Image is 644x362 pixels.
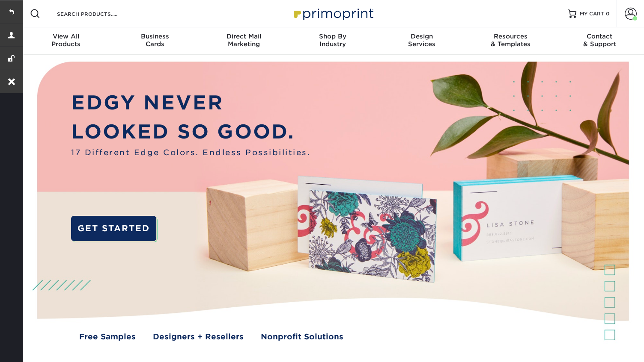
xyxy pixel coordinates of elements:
[466,27,555,55] a: Resources& Templates
[377,27,466,55] a: DesignServices
[288,27,377,55] a: Shop ByIndustry
[110,32,200,48] div: Cards
[71,88,310,118] p: EDGY NEVER
[56,9,140,19] input: SEARCH PRODUCTS.....
[555,27,644,55] a: Contact& Support
[71,216,156,241] a: GET STARTED
[290,4,376,23] img: Primoprint
[606,11,610,17] span: 0
[261,331,343,342] a: Nonprofit Solutions
[71,147,310,158] span: 17 Different Edge Colors. Endless Possibilities.
[79,331,136,342] a: Free Samples
[199,32,288,48] div: Marketing
[466,32,555,40] span: Resources
[377,32,466,48] div: Services
[71,118,310,147] p: LOOKED SO GOOD.
[288,32,377,48] div: Industry
[580,10,604,18] span: MY CART
[377,32,466,40] span: Design
[110,27,200,55] a: BusinessCards
[153,331,244,342] a: Designers + Resellers
[21,32,110,40] span: View All
[555,32,644,40] span: Contact
[199,32,288,40] span: Direct Mail
[110,32,200,40] span: Business
[466,32,555,48] div: & Templates
[288,32,377,40] span: Shop By
[21,32,110,48] div: Products
[555,32,644,48] div: & Support
[21,27,110,55] a: View AllProducts
[199,27,288,55] a: Direct MailMarketing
